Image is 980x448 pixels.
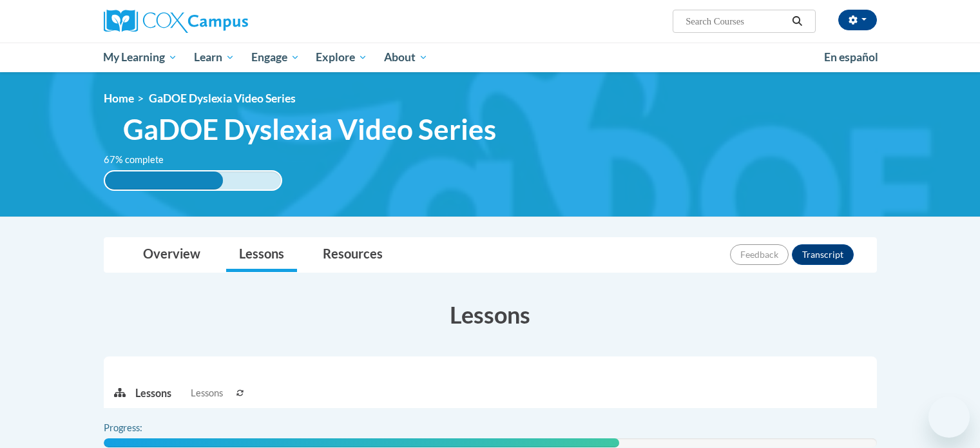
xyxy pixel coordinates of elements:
button: Account Settings [838,10,877,30]
span: My Learning [103,50,177,65]
span: Learn [194,50,235,65]
input: Search Courses [684,14,787,29]
span: Explore [316,50,367,65]
a: Engage [243,43,308,72]
a: Resources [310,238,396,272]
button: Transcript [792,244,854,265]
button: Search [787,14,807,29]
label: Progress: [104,421,178,435]
button: Feedback [730,244,789,265]
a: About [376,43,436,72]
a: Cox Campus [104,10,349,33]
iframe: Button to launch messaging window [928,396,970,438]
span: Engage [251,50,300,65]
div: Main menu [84,43,896,72]
a: Overview [130,238,213,272]
label: 67% complete [104,153,178,167]
span: About [384,50,428,65]
a: Explore [307,43,376,72]
a: My Learning [95,43,186,72]
a: Home [104,92,134,105]
p: Lessons [135,386,171,400]
h3: Lessons [104,298,877,331]
a: En español [816,44,887,71]
a: Lessons [226,238,297,272]
span: GaDOE Dyslexia Video Series [149,92,296,105]
span: En español [824,50,878,64]
img: Cox Campus [104,10,248,33]
div: 67% complete [105,171,223,190]
span: GaDOE Dyslexia Video Series [123,112,496,146]
a: Learn [186,43,243,72]
span: Lessons [191,386,223,400]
